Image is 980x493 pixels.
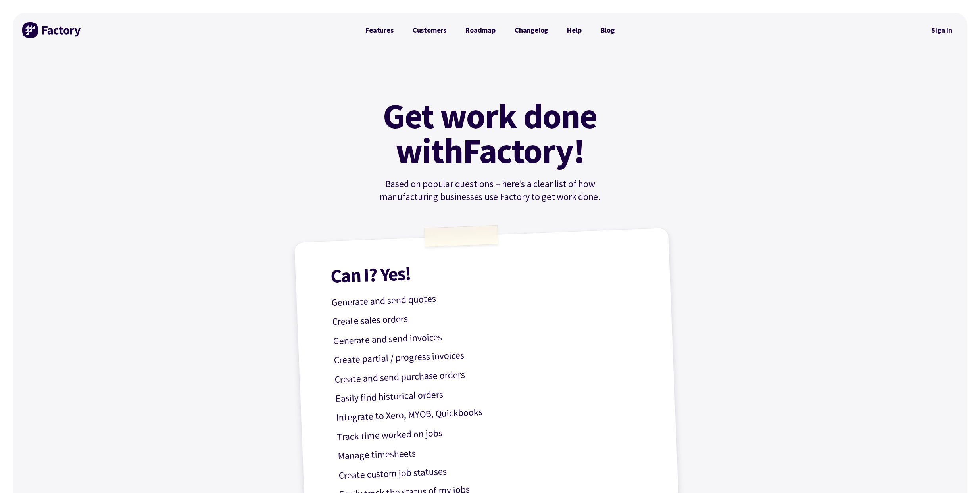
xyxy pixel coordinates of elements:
p: Integrate to Xero, MYOB, Quickbooks [336,398,653,426]
p: Create sales orders [332,302,649,330]
p: Track time worked on jobs [337,417,654,445]
a: Help [557,22,591,38]
p: Create custom job statuses [338,455,655,483]
mark: Factory! [463,133,584,168]
a: Features [356,22,403,38]
a: Changelog [505,22,557,38]
a: Customers [403,22,456,38]
p: Create and send purchase orders [334,359,651,387]
p: Based on popular questions – here’s a clear list of how manufacturing businesses use Factory to g... [356,178,624,203]
p: Create partial / progress invoices [334,340,651,368]
p: Generate and send quotes [331,283,648,311]
nav: Primary Navigation [356,22,624,38]
h1: Can I? Yes! [331,254,648,286]
img: Factory [22,22,82,38]
p: Manage timesheets [338,436,655,464]
a: Roadmap [456,22,505,38]
a: Blog [591,22,624,38]
a: Sign in [926,21,958,39]
p: Generate and send invoices [333,321,650,349]
p: Easily find historical orders [335,379,652,407]
nav: Secondary Navigation [926,21,958,39]
h1: Get work done with [371,98,609,168]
